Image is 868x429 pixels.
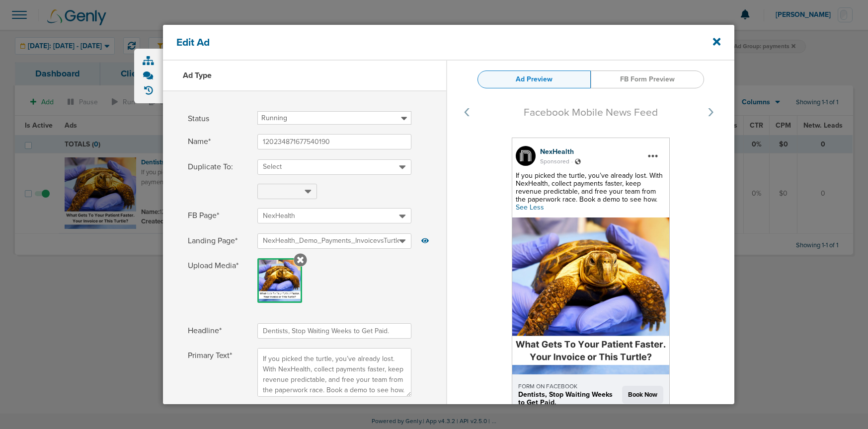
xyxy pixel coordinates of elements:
[569,156,575,165] span: .
[540,147,666,157] div: NexHealth
[540,157,569,166] span: Sponsored
[512,217,669,374] img: 1Kjm8QAAAAZJREFUAwDZHBgb8HyW3AAAAABJRU5ErkJggg==
[591,71,704,88] a: FB Form Preview
[477,71,591,88] a: Ad Preview
[261,114,287,122] span: Running
[524,106,658,119] span: Facebook Mobile News Feed
[188,208,247,223] span: FB Page*
[263,236,511,245] span: NexHealth_Demo_Payments_InvoicevsTurtle_Dental_[DATE]?9658027&oid=3189
[263,162,282,171] span: Select
[257,348,411,397] textarea: Primary Text*
[188,258,247,303] span: Upload Media*
[518,391,619,407] div: Dentists, Stop Waiting Weeks to Get Paid.
[188,159,247,175] span: Duplicate To:
[516,146,536,166] img: 314946456_5697111233699977_7800688554055235061_n.jpg
[257,323,411,339] input: Headline*
[176,36,666,49] h4: Edit Ad
[183,71,212,80] h3: Ad Type
[188,348,247,397] span: Primary Text*
[188,233,247,249] span: Landing Page*
[516,203,544,212] span: See Less
[188,111,247,127] span: Status
[516,171,663,204] span: If you picked the turtle, you’ve already lost. With NexHealth, collect payments faster, keep reve...
[188,323,247,339] span: Headline*
[518,382,619,391] div: FORM ON FACEBOOK
[257,134,411,149] input: Name*
[447,95,734,210] img: svg+xml;charset=UTF-8,%3Csvg%20width%3D%22125%22%20height%3D%2250%22%20xmlns%3D%22http%3A%2F%2Fww...
[622,386,663,404] span: Book Now
[188,134,247,149] span: Name*
[263,212,295,220] span: NexHealth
